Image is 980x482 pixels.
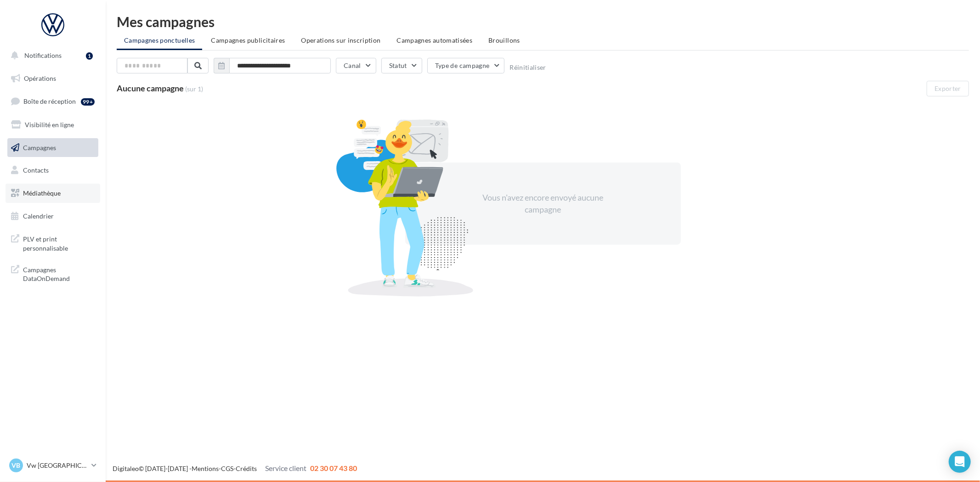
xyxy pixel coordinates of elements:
[488,36,520,44] span: Brouillons
[236,465,257,472] a: Crédits
[6,46,96,65] button: Notifications 1
[23,212,54,220] span: Calendrier
[211,36,285,44] span: Campagnes publicitaires
[24,74,56,82] span: Opérations
[113,465,357,472] span: © [DATE]-[DATE] - - -
[310,464,357,472] span: 02 30 07 43 80
[23,166,49,174] span: Contacts
[464,192,622,215] div: Vous n'avez encore envoyé aucune campagne
[336,58,376,73] button: Canal
[192,465,219,472] a: Mentions
[397,36,473,44] span: Campagnes automatisées
[23,189,61,197] span: Médiathèque
[381,58,422,73] button: Statut
[265,464,306,472] span: Service client
[27,461,88,470] p: Vw [GEOGRAPHIC_DATA]
[6,207,100,226] a: Calendrier
[301,36,380,44] span: Operations sur inscription
[81,98,95,106] div: 99+
[12,461,21,470] span: VB
[86,52,93,60] div: 1
[927,81,969,96] button: Exporter
[7,457,98,474] a: VB Vw [GEOGRAPHIC_DATA]
[427,58,505,73] button: Type de campagne
[23,97,76,105] span: Boîte de réception
[24,51,62,59] span: Notifications
[6,69,100,88] a: Opérations
[6,138,100,157] a: Campagnes
[23,233,95,252] span: PLV et print personnalisable
[6,115,100,135] a: Visibilité en ligne
[6,161,100,180] a: Contacts
[6,184,100,203] a: Médiathèque
[117,15,969,28] div: Mes campagnes
[23,263,95,283] span: Campagnes DataOnDemand
[117,83,184,93] span: Aucune campagne
[23,143,56,151] span: Campagnes
[25,121,74,129] span: Visibilité en ligne
[510,64,546,71] button: Réinitialiser
[6,91,100,111] a: Boîte de réception99+
[6,229,100,256] a: PLV et print personnalisable
[113,465,139,472] a: Digitaleo
[185,84,203,94] span: (sur 1)
[949,451,971,473] div: Open Intercom Messenger
[221,465,233,472] a: CGS
[6,260,100,287] a: Campagnes DataOnDemand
